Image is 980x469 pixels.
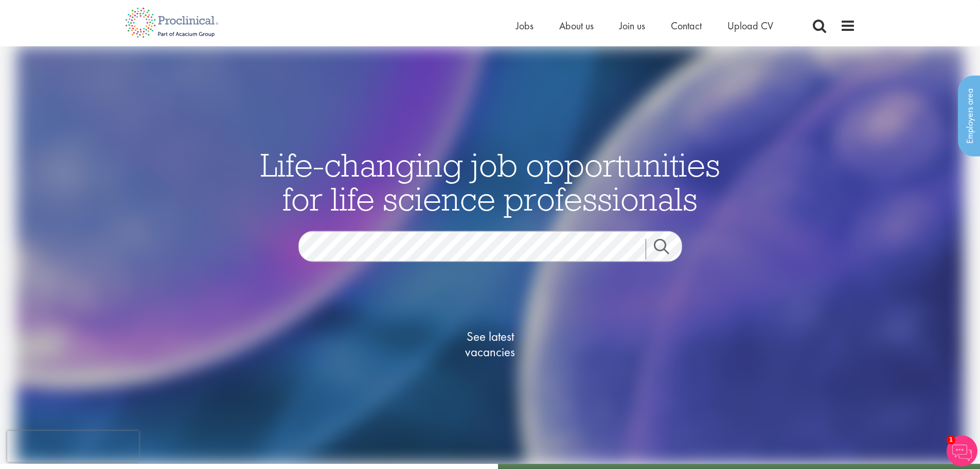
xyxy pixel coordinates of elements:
[727,19,773,32] a: Upload CV
[16,46,964,464] img: candidate home
[439,288,542,401] a: See latestvacancies
[947,436,977,466] img: Chatbot
[516,19,533,32] a: Jobs
[439,329,542,360] span: See latest vacancies
[260,144,720,219] span: Life-changing job opportunities for life science professionals
[646,239,690,259] a: Job search submit button
[947,436,955,444] span: 1
[671,19,702,32] a: Contact
[7,431,139,462] iframe: reCAPTCHA
[619,19,645,32] a: Join us
[559,19,594,32] a: About us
